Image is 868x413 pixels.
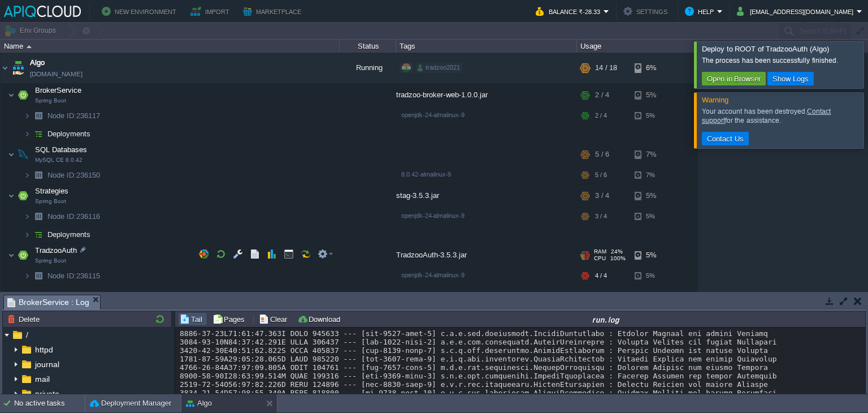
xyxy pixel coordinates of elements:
[702,45,829,53] span: Deploy to ROOT of TradzooAuth (Algo)
[186,398,212,409] button: Algo
[7,314,43,324] button: Delete
[46,230,92,239] a: Deployments
[8,143,15,166] img: AMDAwAAAACH5BAEAAAAALAAAAAABAAEAAAICRAEAOw==
[24,125,31,143] img: AMDAwAAAACH5BAEAAAAALAAAAAABAAEAAAICRAEAOw==
[46,271,102,281] a: Node ID:236115
[769,74,812,84] button: Show Logs
[27,45,32,48] img: AMDAwAAAACH5BAEAAAAALAAAAAABAAEAAAICRAEAOw==
[1,40,339,53] div: Name
[46,170,102,180] span: 236150
[702,96,728,104] span: Warning
[35,198,66,205] span: Spring Boot
[212,314,248,324] button: Pages
[578,40,697,53] div: Usage
[46,111,102,121] a: Node ID:236117
[24,208,31,225] img: AMDAwAAAACH5BAEAAAAALAAAAAABAAEAAAICRAEAOw==
[594,248,606,255] span: RAM
[31,226,46,243] img: AMDAwAAAACH5BAEAAAAALAAAAAABAAEAAAICRAEAOw==
[33,374,51,384] a: mail
[24,285,31,303] img: AMDAwAAAACH5BAEAAAAALAAAAAABAAEAAAICRAEAOw==
[396,84,577,106] div: tradzoo-broker-web-1.0.0.jar
[536,5,604,18] button: Balance ₹-28.33
[297,314,344,324] button: Download
[635,84,671,106] div: 5%
[24,166,31,184] img: AMDAwAAAACH5BAEAAAAALAAAAAABAAEAAAICRAEAOw==
[33,389,61,399] a: private
[7,295,89,309] span: BrokerService : Log
[8,184,15,207] img: AMDAwAAAACH5BAEAAAAALAAAAAABAAEAAAICRAEAOw==
[396,244,577,266] div: TradzooAuth-3.5.3.jar
[33,359,61,369] a: journal
[595,267,607,285] div: 4 / 4
[595,166,607,184] div: 5 / 6
[31,125,46,143] img: AMDAwAAAACH5BAEAAAAALAAAAAABAAEAAAICRAEAOw==
[34,145,89,154] a: SQL DatabasesMySQL CE 8.0.42
[46,212,102,221] a: Node ID:236116
[46,212,102,221] span: 236116
[31,267,46,285] img: AMDAwAAAACH5BAEAAAAALAAAAAABAAEAAAICRAEAOw==
[180,314,206,324] button: Tail
[259,314,290,324] button: Clear
[401,171,451,178] span: 8.0.42-almalinux-9
[24,107,31,124] img: AMDAwAAAACH5BAEAAAAALAAAAAABAAEAAAICRAEAOw==
[34,246,79,255] a: TradzooAuthSpring Boot
[34,86,83,94] a: BrokerServiceSpring Boot
[24,226,31,243] img: AMDAwAAAACH5BAEAAAAALAAAAAABAAEAAAICRAEAOw==
[24,330,30,340] a: /
[34,186,70,196] span: Strategies
[611,248,623,255] span: 24%
[4,6,81,17] img: APIQCloud
[35,257,66,264] span: Spring Boot
[595,184,609,207] div: 3 / 4
[635,107,671,124] div: 5%
[90,398,171,409] button: Deployment Manager
[15,184,31,207] img: AMDAwAAAACH5BAEAAAAALAAAAAABAAEAAAICRAEAOw==
[46,289,92,299] a: Deployments
[8,84,15,106] img: AMDAwAAAACH5BAEAAAAALAAAAAABAAEAAAICRAEAOw==
[340,53,396,83] div: Running
[102,5,180,18] button: New Environment
[47,111,76,120] span: Node ID:
[34,187,70,195] a: StrategiesSpring Boot
[1,53,10,83] img: AMDAwAAAACH5BAEAAAAALAAAAAABAAEAAAICRAEAOw==
[595,84,609,106] div: 2 / 4
[594,255,606,262] span: CPU
[401,272,465,278] span: openjdk-24-almalinux-9
[46,129,92,139] a: Deployments
[635,53,671,83] div: 6%
[35,157,83,164] span: MySQL CE 8.0.42
[46,170,102,180] a: Node ID:236150
[595,143,609,166] div: 5 / 6
[401,212,465,219] span: openjdk-24-almalinux-9
[595,53,617,83] div: 14 / 18
[46,271,102,281] span: 236115
[31,166,46,184] img: AMDAwAAAACH5BAEAAAAALAAAAAABAAEAAAICRAEAOw==
[47,212,76,221] span: Node ID:
[190,5,233,18] button: Import
[704,134,747,144] button: Contact Us
[34,246,79,255] span: TradzooAuth
[635,166,671,184] div: 7%
[396,184,577,207] div: stag-3.5.3.jar
[704,74,764,84] button: Open in Browser
[401,111,465,118] span: openjdk-24-almalinux-9
[635,184,671,207] div: 5%
[8,244,15,266] img: AMDAwAAAACH5BAEAAAAALAAAAAABAAEAAAICRAEAOw==
[702,56,861,65] div: The process has been successfully finished.
[348,315,864,324] div: run.log
[33,345,55,355] span: httpd
[30,68,83,80] a: [DOMAIN_NAME]
[595,107,607,124] div: 2 / 4
[15,244,31,266] img: AMDAwAAAACH5BAEAAAAALAAAAAABAAEAAAICRAEAOw==
[34,85,83,95] span: BrokerService
[610,255,626,262] span: 100%
[30,57,45,68] span: Algo
[415,63,462,73] div: tradzoo2021
[397,40,576,53] div: Tags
